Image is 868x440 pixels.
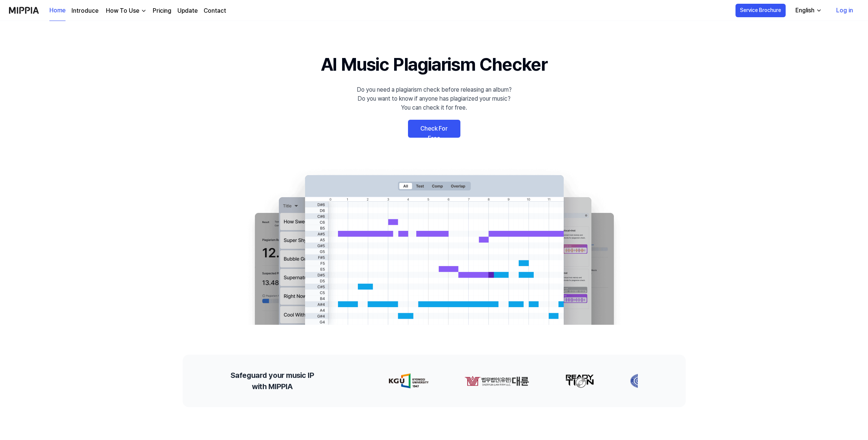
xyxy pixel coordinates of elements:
button: How To Use [104,6,147,15]
h2: Safeguard your music IP with MIPPIA [231,370,314,392]
a: Update [177,6,198,15]
div: English [794,6,816,15]
img: partner-logo-2 [565,373,594,388]
h1: AI Music Plagiarism Checker [321,51,547,78]
a: Contact [204,6,226,15]
img: partner-logo-1 [465,373,529,388]
img: down [141,8,147,14]
a: Home [49,0,66,21]
img: main Image [240,168,629,325]
button: Service Brochure [735,4,786,17]
button: English [789,3,826,18]
img: partner-logo-0 [389,373,429,388]
div: Do you need a plagiarism check before releasing an album? Do you want to know if anyone has plagi... [357,85,512,112]
a: Pricing [153,6,171,15]
div: How To Use [104,6,141,15]
img: partner-logo-3 [630,373,654,388]
a: Check For Free [408,120,460,138]
a: Introduce [71,6,98,15]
